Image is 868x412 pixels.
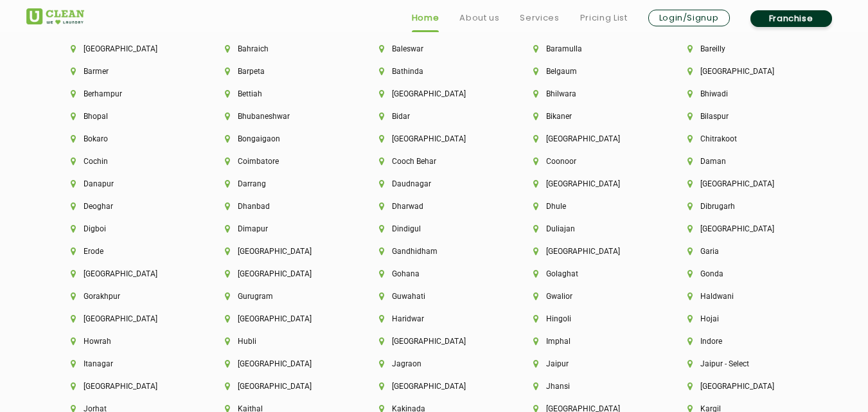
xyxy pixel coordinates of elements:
[71,134,181,143] li: Bokaro
[687,89,798,98] li: Bhiwadi
[225,202,335,211] li: Dhanbad
[71,269,181,278] li: [GEOGRAPHIC_DATA]
[26,8,84,24] img: UClean Laundry and Dry Cleaning
[379,112,490,121] li: Bidar
[225,89,335,98] li: Bettiah
[225,247,335,256] li: [GEOGRAPHIC_DATA]
[533,247,644,256] li: [GEOGRAPHIC_DATA]
[533,179,644,188] li: [GEOGRAPHIC_DATA]
[71,157,181,166] li: Cochin
[648,10,730,26] a: Login/Signup
[71,112,181,121] li: Bhopal
[687,359,798,368] li: Jaipur - Select
[533,157,644,166] li: Coonoor
[379,269,490,278] li: Gohana
[379,89,490,98] li: [GEOGRAPHIC_DATA]
[533,202,644,211] li: Dhule
[71,89,181,98] li: Berhampur
[225,314,335,323] li: [GEOGRAPHIC_DATA]
[225,44,335,53] li: Bahraich
[225,112,335,121] li: Bhubaneshwar
[225,337,335,346] li: Hubli
[687,269,798,278] li: Gonda
[580,10,628,26] a: Pricing List
[379,314,490,323] li: Haridwar
[533,134,644,143] li: [GEOGRAPHIC_DATA]
[533,89,644,98] li: Bhilwara
[687,67,798,76] li: [GEOGRAPHIC_DATA]
[225,157,335,166] li: Coimbatore
[71,314,181,323] li: [GEOGRAPHIC_DATA]
[533,314,644,323] li: Hingoli
[379,179,490,188] li: Daudnagar
[225,179,335,188] li: Darrang
[533,359,644,368] li: Jaipur
[379,247,490,256] li: Gandhidham
[225,382,335,391] li: [GEOGRAPHIC_DATA]
[225,67,335,76] li: Barpeta
[379,382,490,391] li: [GEOGRAPHIC_DATA]
[379,157,490,166] li: Cooch Behar
[533,337,644,346] li: Imphal
[687,202,798,211] li: Dibrugarh
[379,202,490,211] li: Dharwad
[412,10,439,26] a: Home
[225,224,335,233] li: Dimapur
[71,337,181,346] li: Howrah
[687,179,798,188] li: [GEOGRAPHIC_DATA]
[379,67,490,76] li: Bathinda
[379,134,490,143] li: [GEOGRAPHIC_DATA]
[379,44,490,53] li: Baleswar
[225,292,335,301] li: Gurugram
[71,292,181,301] li: Gorakhpur
[687,134,798,143] li: Chitrakoot
[520,10,559,26] a: Services
[71,44,181,53] li: [GEOGRAPHIC_DATA]
[687,337,798,346] li: Indore
[533,269,644,278] li: Golaghat
[71,202,181,211] li: Deoghar
[71,359,181,368] li: Itanagar
[225,134,335,143] li: Bongaigaon
[379,337,490,346] li: [GEOGRAPHIC_DATA]
[687,44,798,53] li: Bareilly
[687,382,798,391] li: [GEOGRAPHIC_DATA]
[687,112,798,121] li: Bilaspur
[533,224,644,233] li: Duliajan
[379,359,490,368] li: Jagraon
[750,10,832,27] a: Franchise
[71,247,181,256] li: Erode
[379,224,490,233] li: Dindigul
[459,10,499,26] a: About us
[379,292,490,301] li: Guwahati
[687,224,798,233] li: [GEOGRAPHIC_DATA]
[225,359,335,368] li: [GEOGRAPHIC_DATA]
[71,382,181,391] li: [GEOGRAPHIC_DATA]
[533,44,644,53] li: Baramulla
[687,292,798,301] li: Haldwani
[71,67,181,76] li: Barmer
[533,292,644,301] li: Gwalior
[71,179,181,188] li: Danapur
[687,157,798,166] li: Daman
[225,269,335,278] li: [GEOGRAPHIC_DATA]
[533,112,644,121] li: Bikaner
[687,247,798,256] li: Garia
[533,67,644,76] li: Belgaum
[533,382,644,391] li: Jhansi
[687,314,798,323] li: Hojai
[71,224,181,233] li: Digboi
